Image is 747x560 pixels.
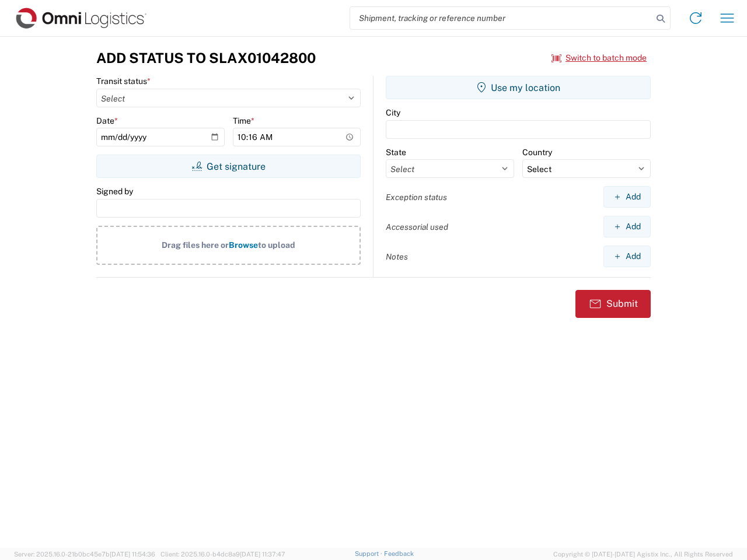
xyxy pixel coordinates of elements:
[386,192,447,202] label: Exception status
[603,186,651,208] button: Add
[258,240,295,250] span: to upload
[96,155,361,178] button: Get signature
[233,116,254,126] label: Time
[386,251,408,262] label: Notes
[160,551,285,558] span: Client: 2025.16.0-b4dc8a9
[96,50,316,66] h3: Add Status to SLAX01042800
[14,551,155,558] span: Server: 2025.16.0-21b0bc45e7b
[603,246,651,267] button: Add
[384,550,414,557] a: Feedback
[96,76,151,86] label: Transit status
[96,186,133,197] label: Signed by
[522,147,552,157] label: Country
[96,116,118,126] label: Date
[551,48,647,68] button: Switch to batch mode
[386,222,448,232] label: Accessorial used
[355,550,384,557] a: Support
[553,549,733,559] span: Copyright © [DATE]-[DATE] Agistix Inc., All Rights Reserved
[350,7,652,29] input: Shipment, tracking or reference number
[386,107,400,118] label: City
[386,147,406,157] label: State
[603,216,651,237] button: Add
[575,290,651,318] button: Submit
[386,76,651,99] button: Use my location
[110,551,155,558] span: [DATE] 11:54:36
[162,240,229,250] span: Drag files here or
[229,240,258,250] span: Browse
[240,551,285,558] span: [DATE] 11:37:47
